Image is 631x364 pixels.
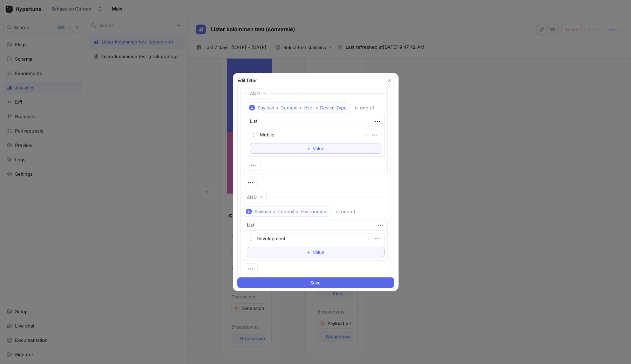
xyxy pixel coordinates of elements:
[310,281,321,285] span: Save
[247,194,257,200] div: AND
[333,206,366,217] button: is one of
[355,105,374,111] div: is one of
[250,118,257,125] div: List
[247,247,385,257] button: ＋Value
[237,77,385,84] div: Edit filter
[306,146,311,150] span: ＋
[255,209,328,215] div: Payload > Context > Environment
[250,143,381,154] button: ＋Value
[250,90,260,96] div: AND
[313,146,325,150] span: Value
[352,102,385,113] button: is one of
[247,222,254,229] div: List
[247,102,350,113] button: Payload > Context > User > Device Type
[247,88,270,99] button: AND
[244,206,331,217] button: Payload > Context > Environment
[313,250,325,254] span: Value
[336,209,355,215] div: is one of
[306,250,311,254] span: ＋
[258,105,347,111] div: Payload > Context > User > Device Type
[244,192,267,202] button: AND
[237,277,394,288] button: Save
